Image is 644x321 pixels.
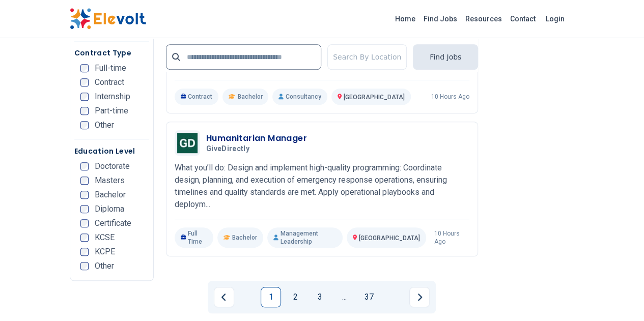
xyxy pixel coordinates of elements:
a: Resources [461,11,506,27]
span: [GEOGRAPHIC_DATA] [344,94,405,101]
span: GiveDirectly [206,144,249,154]
p: Consultancy [272,89,327,105]
span: Bachelor [237,93,262,101]
span: Other [95,262,114,270]
button: Find Jobs [413,44,478,70]
input: Diploma [80,205,89,213]
span: Bachelor [232,234,257,242]
input: Full-time [80,64,89,72]
p: 10 hours ago [431,93,469,101]
a: Next page [409,287,430,307]
input: KCPE [80,248,89,256]
h5: Contract Type [74,48,149,58]
a: Page 37 [358,287,379,307]
span: Diploma [95,205,124,213]
a: Page 3 [310,287,330,307]
a: Previous page [214,287,234,307]
input: Bachelor [80,191,89,199]
iframe: Chat Widget [593,272,644,321]
a: Page 2 [285,287,305,307]
p: 10 hours ago [434,229,469,246]
a: Contact [506,11,540,27]
span: KCPE [95,248,115,256]
span: KCSE [95,234,115,242]
span: Masters [95,177,125,185]
input: Doctorate [80,162,89,170]
input: Internship [80,93,89,101]
h5: Education Level [74,146,149,156]
p: Contract [175,89,219,105]
span: Certificate [95,219,131,227]
p: Management Leadership [267,227,343,248]
span: Part-time [95,107,128,115]
p: Full Time [175,227,213,248]
input: Certificate [80,219,89,227]
a: Login [540,9,571,29]
a: Jump forward [334,287,354,307]
a: GiveDirectlyHumanitarian ManagerGiveDirectlyWhat you’ll do: Design and implement high-quality pro... [175,130,469,248]
span: Internship [95,93,130,101]
a: Page 1 is your current page [261,287,281,307]
span: Contract [95,78,124,86]
span: [GEOGRAPHIC_DATA] [359,235,420,242]
span: Other [95,121,114,129]
a: Home [391,11,419,27]
span: Full-time [95,64,126,72]
a: Find Jobs [419,11,461,27]
img: Elevolt [70,8,146,30]
span: Doctorate [95,162,130,170]
span: Bachelor [95,191,126,199]
img: GiveDirectly [177,133,198,153]
input: Other [80,121,89,129]
h3: Humanitarian Manager [206,132,307,144]
input: Part-time [80,107,89,115]
ul: Pagination [214,287,430,307]
p: What you’ll do: Design and implement high-quality programming: Coordinate design, planning, and e... [175,162,469,211]
input: Masters [80,177,89,185]
input: Contract [80,78,89,86]
input: Other [80,262,89,270]
input: KCSE [80,234,89,242]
